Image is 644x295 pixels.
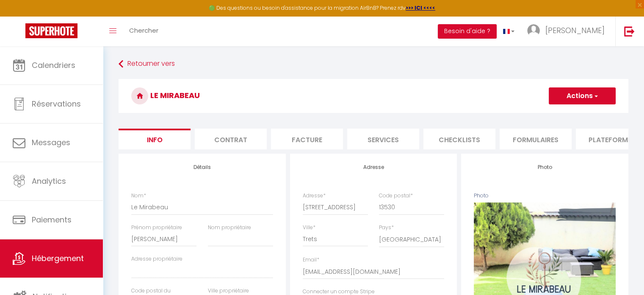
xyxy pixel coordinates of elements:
span: Réservations [32,98,81,109]
label: Nom [131,192,146,200]
span: [PERSON_NAME] [545,25,605,36]
span: Hébergement [32,253,84,264]
li: Services [347,129,419,149]
h4: Détails [131,164,273,170]
span: Messages [32,137,70,148]
li: Info [119,129,191,149]
label: Nom propriétaire [208,224,251,232]
button: Besoin d'aide ? [438,24,497,39]
span: Chercher [129,26,158,35]
a: >>> ICI <<<< [406,4,435,11]
li: Contrat [195,129,267,149]
label: Adresse propriétaire [131,255,182,263]
h4: Adresse [303,164,445,170]
h3: Le Mirabeau [119,79,628,113]
a: Retourner vers [119,56,628,72]
li: Checklists [423,129,495,149]
img: Super Booking [25,23,77,38]
button: Actions [549,87,616,104]
a: ... [PERSON_NAME] [521,17,615,46]
img: logout [624,26,635,37]
label: Ville [303,224,315,232]
li: Facture [271,129,343,149]
label: Photo [474,192,489,200]
label: Adresse [303,192,326,200]
a: Chercher [123,17,165,46]
label: Code postal [379,192,413,200]
label: Email [303,256,319,264]
h4: Photo [474,164,616,170]
label: Prénom propriétaire [131,224,182,232]
label: Ville propriétaire [208,287,249,295]
li: Formulaires [500,129,572,149]
span: Paiements [32,214,72,225]
span: Analytics [32,176,66,186]
span: Calendriers [32,60,75,70]
img: ... [527,24,540,37]
label: Pays [379,224,394,232]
